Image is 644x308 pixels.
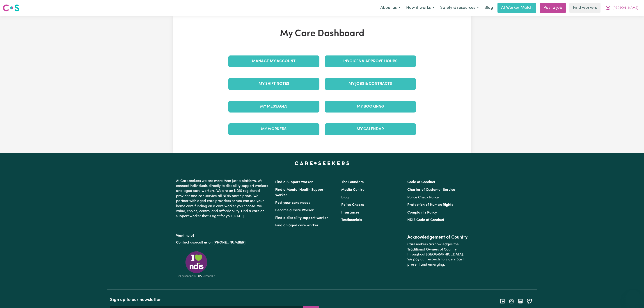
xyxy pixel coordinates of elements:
[341,203,364,207] a: Police Checks
[407,188,455,192] a: Charter of Customer Service
[228,101,319,113] a: My Messages
[3,4,19,12] img: Careseekers logo
[407,235,468,240] h2: Acknowledgement of Country
[176,241,194,244] a: Contact us
[295,161,349,165] a: Careseekers home page
[509,299,514,303] a: Follow Careseekers on Instagram
[275,180,313,184] a: Find a Support Worker
[275,209,314,212] a: Become a Care Worker
[176,238,270,247] p: or
[403,3,437,13] button: How it works
[341,211,359,214] a: Insurances
[275,224,319,227] a: Find an aged care worker
[110,297,319,303] h2: Sign up to our newsletter
[341,196,349,199] a: Blog
[228,55,319,67] a: Manage My Account
[197,241,245,244] a: call us on [PHONE_NUMBER]
[226,28,419,39] h1: My Care Dashboard
[497,3,536,13] a: AI Worker Match
[176,232,270,238] p: Want help?
[407,196,439,199] a: Police Check Policy
[176,177,270,221] p: At Careseekers we are more than just a platform. We connect individuals directly to disability su...
[325,101,416,113] a: My Bookings
[626,290,640,304] iframe: Button to launch messaging window, conversation in progress
[407,240,468,269] p: Careseekers acknowledges the Traditional Owners of Country throughout [GEOGRAPHIC_DATA]. We pay o...
[482,3,496,13] a: Blog
[275,188,325,197] a: Find a Mental Health Support Worker
[612,6,638,11] span: [PERSON_NAME]
[407,218,444,222] a: NDIS Code of Conduct
[341,218,362,222] a: Testimonials
[407,180,435,184] a: Code of Conduct
[341,180,364,184] a: The Founders
[569,3,600,13] a: Find workers
[176,251,217,279] img: Registered NDIS provider
[341,188,364,192] a: Media Centre
[437,3,482,13] button: Safety & resources
[602,3,641,13] button: My Account
[407,203,453,207] a: Protection of Human Rights
[325,78,416,90] a: My Jobs & Contracts
[518,299,523,303] a: Follow Careseekers on LinkedIn
[500,299,505,303] a: Follow Careseekers on Facebook
[228,123,319,135] a: My Workers
[228,78,319,90] a: My Shift Notes
[275,201,310,205] a: Post your care needs
[3,3,19,13] a: Careseekers logo
[325,55,416,67] a: Invoices & Approve Hours
[377,3,403,13] button: About us
[325,123,416,135] a: My Calendar
[407,211,437,214] a: Complaints Policy
[540,3,566,13] a: Post a job
[527,299,532,303] a: Follow Careseekers on Twitter
[275,216,328,220] a: Find a disability support worker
